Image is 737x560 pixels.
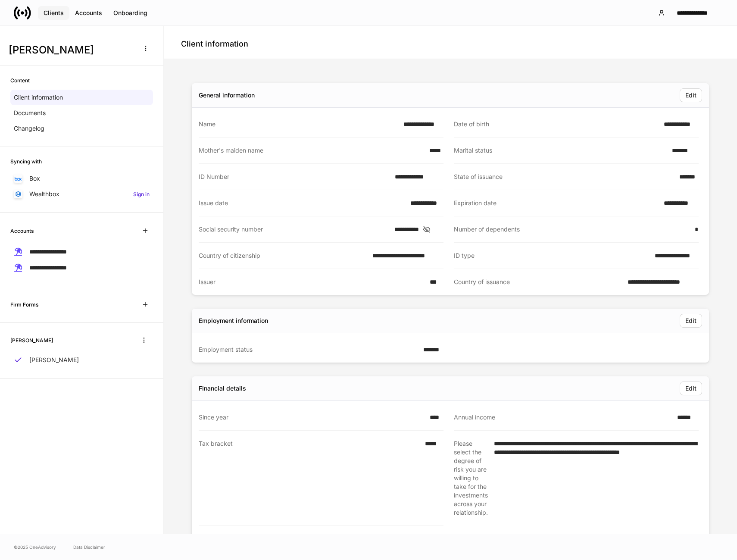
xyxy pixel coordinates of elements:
div: Employment status [199,345,418,354]
div: Social security number [199,225,389,234]
h6: Content [10,76,30,84]
h6: Syncing with [10,157,42,166]
p: Box [29,174,40,183]
div: Name [199,120,398,128]
div: Financial details [199,384,246,393]
div: State of issuance [454,172,674,181]
button: Onboarding [108,6,153,20]
div: Edit [685,92,696,98]
h6: [PERSON_NAME] [10,336,53,344]
div: Marital status [454,146,667,155]
p: Wealthbox [29,190,59,198]
div: Expiration date [454,199,659,207]
button: Edit [680,382,702,395]
h4: Client information [181,39,248,49]
div: Clients [44,10,64,16]
div: Date of birth [454,120,659,128]
div: Issuer [199,278,425,286]
a: [PERSON_NAME] [10,352,153,368]
a: Documents [10,105,153,121]
p: [PERSON_NAME] [29,356,79,364]
div: Tax bracket [199,439,420,516]
div: Accounts [75,10,102,16]
div: Since year [199,413,425,422]
div: Country of citizenship [199,251,367,260]
div: Onboarding [113,10,147,16]
h6: Firm Forms [10,300,38,309]
div: Please select the degree of risk you are willing to take for the investments across your relation... [454,439,489,517]
div: General information [199,91,255,100]
div: Employment information [199,316,268,325]
span: © 2025 OneAdvisory [14,544,56,551]
a: Data Disclaimer [73,544,105,551]
h3: [PERSON_NAME] [9,43,133,57]
div: Edit [685,385,696,391]
a: Client information [10,90,153,105]
div: Number of dependents [454,225,690,234]
p: Client information [14,93,63,102]
div: ID Number [199,172,390,181]
h6: Sign in [133,190,150,198]
img: oYqM9ojoZLfzCHUefNbBcWHcyDPbQKagtYciMC8pFl3iZXy3dU33Uwy+706y+0q2uJ1ghNQf2OIHrSh50tUd9HaB5oMc62p0G... [15,177,22,181]
div: Annual income [454,413,672,422]
a: WealthboxSign in [10,186,153,202]
button: Clients [38,6,69,20]
div: ID type [454,251,650,260]
div: Country of issuance [454,278,622,286]
p: Changelog [14,124,44,133]
button: Accounts [69,6,108,20]
a: Box [10,171,153,186]
button: Edit [680,88,702,102]
h6: Accounts [10,227,34,235]
a: Changelog [10,121,153,136]
div: Mother's maiden name [199,146,424,155]
div: Edit [685,318,696,324]
p: Documents [14,109,46,117]
div: Issue date [199,199,405,207]
button: Edit [680,314,702,328]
